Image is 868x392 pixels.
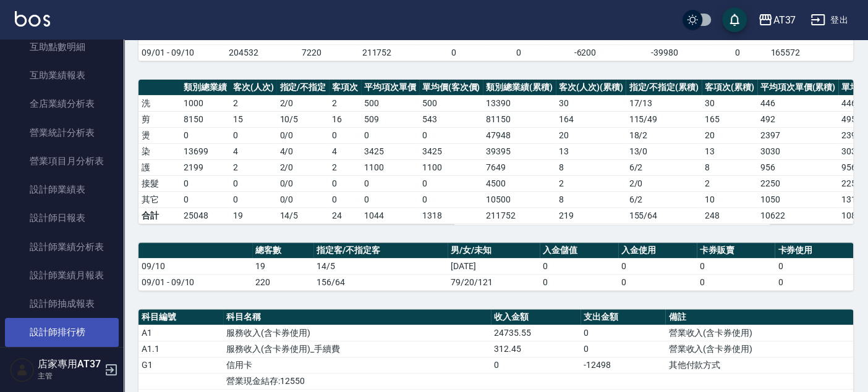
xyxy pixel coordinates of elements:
th: 備註 [665,309,853,325]
td: 0 [329,127,361,143]
td: 0 [181,127,230,143]
td: 211752 [359,44,419,60]
td: 營業收入(含卡券使用) [665,325,853,341]
h5: 店家專用AT37 [38,358,101,370]
td: 0 [419,191,483,207]
td: 0 [618,274,697,290]
th: 平均項次單價(累積) [757,80,839,96]
td: 合計 [138,207,181,223]
th: 支出金額 [581,309,665,325]
td: 信用卡 [223,357,490,373]
td: 211752 [483,207,556,223]
td: 18 / 2 [626,127,702,143]
td: 0 [618,258,697,274]
td: 14/5 [313,258,448,274]
td: 10 [702,191,757,207]
td: 營業收入(含卡券使用) [665,341,853,357]
td: 接髮 [138,175,181,191]
td: 164 [556,111,626,127]
td: 0 [581,325,665,341]
td: 19 [230,207,277,223]
a: 設計師業績表 [5,175,119,204]
th: 類別總業績 [181,80,230,96]
td: 2 [329,95,361,111]
a: 設計師業績分析表 [5,233,119,261]
td: 39395 [483,143,556,159]
td: [DATE] [448,258,540,274]
td: 2199 [181,159,230,175]
button: AT37 [753,7,801,33]
td: 09/01 - 09/10 [138,44,226,60]
th: 入金使用 [618,243,697,259]
td: 47948 [483,127,556,143]
td: 30 [556,95,626,111]
img: Logo [15,11,50,27]
td: 2250 [757,175,839,191]
td: 155/64 [626,207,702,223]
td: 0 [775,274,853,290]
td: 8 [556,159,626,175]
td: 7649 [483,159,556,175]
td: 0 / 0 [276,175,329,191]
td: 1044 [361,207,419,223]
a: 商品銷售排行榜 [5,347,119,375]
button: save [722,7,747,32]
td: 0 / 0 [276,191,329,207]
td: 0 [181,175,230,191]
td: 0 [329,191,361,207]
td: 115 / 49 [626,111,702,127]
td: 0 / 0 [276,127,329,143]
td: 09/01 - 09/10 [138,274,252,290]
td: 2 [230,95,277,111]
td: 0 [488,44,548,60]
td: -39980 [621,44,707,60]
a: 營業統計分析表 [5,119,119,147]
td: 0 [419,44,488,60]
td: 17 / 13 [626,95,702,111]
th: 入金儲值 [540,243,618,259]
td: 0 [540,274,618,290]
td: -6200 [548,44,621,60]
td: 0 [329,175,361,191]
td: 220 [252,274,314,290]
td: 13 [702,143,757,159]
td: 219 [556,207,626,223]
td: 4 [329,143,361,159]
td: 0 [697,274,775,290]
table: a dense table [138,243,853,291]
td: 25048 [181,207,230,223]
th: 科目名稱 [223,309,490,325]
td: 2 / 0 [626,175,702,191]
td: 染 [138,143,181,159]
td: 14/5 [276,207,329,223]
td: 24735.55 [491,325,581,341]
td: 其它 [138,191,181,207]
td: 492 [757,111,839,127]
a: 營業項目月分析表 [5,147,119,175]
td: 1100 [361,159,419,175]
td: G1 [138,357,223,373]
td: 956 [757,159,839,175]
td: 248 [702,207,757,223]
th: 指定/不指定(累積) [626,80,702,96]
td: 1318 [419,207,483,223]
td: 0 [181,191,230,207]
td: 7220 [299,44,359,60]
td: 10622 [757,207,839,223]
th: 客次(人次) [230,80,277,96]
th: 收入金額 [491,309,581,325]
td: 509 [361,111,419,127]
td: 3425 [361,143,419,159]
td: 2 [230,159,277,175]
th: 總客數 [252,243,314,259]
td: 0 [491,357,581,373]
td: 3425 [419,143,483,159]
td: 15 [230,111,277,127]
td: 0 [230,191,277,207]
td: 剪 [138,111,181,127]
td: 服務收入(含卡券使用) [223,325,490,341]
td: 2 / 0 [276,159,329,175]
img: Person [10,357,35,382]
td: 4 / 0 [276,143,329,159]
td: 09/10 [138,258,252,274]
